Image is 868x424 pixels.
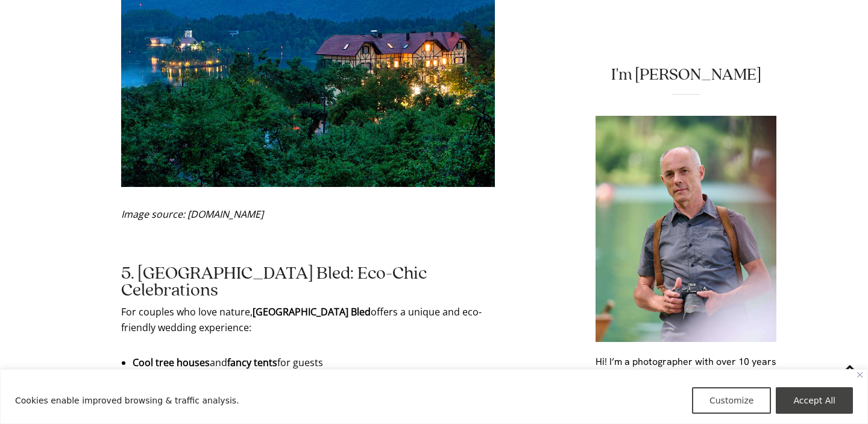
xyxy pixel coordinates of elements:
li: and for guests [133,355,483,370]
strong: [GEOGRAPHIC_DATA] Bled [253,305,371,318]
button: Accept All [776,387,853,414]
strong: Cool tree houses [133,356,210,369]
h2: 5. [GEOGRAPHIC_DATA] Bled: Eco-Chic Celebrations [121,265,495,299]
em: Image source: [DOMAIN_NAME] [121,207,263,221]
strong: fancy tents [227,356,277,369]
p: For couples who love nature, offers a unique and eco-friendly wedding experience: [121,304,495,335]
h2: I'm [PERSON_NAME] [596,66,776,83]
button: Customize [692,387,772,414]
p: Cookies enable improved browsing & traffic analysis. [15,393,239,408]
img: Close [857,372,863,378]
